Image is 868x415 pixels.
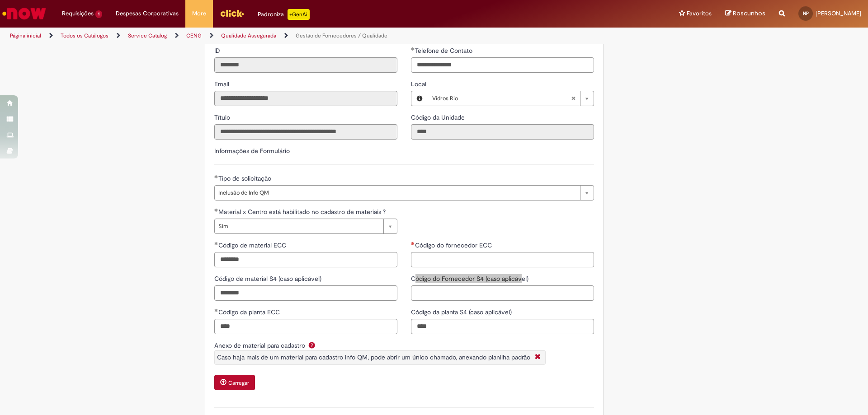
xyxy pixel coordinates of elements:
[218,186,576,200] span: Inclusão de Info QM
[411,242,415,245] span: Necessários
[1,5,47,23] img: ServiceNow
[411,80,428,88] span: Local
[411,113,467,122] label: Somente leitura - Código da Unidade
[221,32,276,39] a: Qualidade Assegurada
[214,80,231,88] span: Somente leitura - Email
[192,9,206,18] span: More
[95,10,102,18] span: 1
[566,91,580,106] abbr: Limpar campo Local
[288,9,310,20] p: +GenAi
[411,47,415,51] span: Obrigatório Preenchido
[218,174,273,182] span: Tipo de solicitação
[533,353,543,362] i: Fechar Aviso Por question_anexo_de_material_para_cadastro
[220,6,244,20] img: click_logo_yellow_360x200.png
[218,241,288,249] span: Código de material ECC
[214,275,323,283] span: Código de material S4 (caso aplicável)
[816,9,861,17] span: [PERSON_NAME]
[307,341,317,349] span: Ajuda para Anexo de material para cadastro
[411,91,428,106] button: Local, Visualizar este registro Vidros Rio
[214,252,397,267] input: Código de material ECC
[411,285,594,301] input: Código do Fornecedor S4 (caso aplicável)
[214,47,222,55] span: Somente leitura - ID
[10,32,41,39] a: Página inicial
[218,208,387,216] span: Material x Centro está habilitado no cadastro de materiais ?
[214,375,255,390] button: Carregar anexo de Anexo de material para cadastro
[428,91,594,106] a: Vidros RioLimpar campo Local
[415,47,474,55] span: Telefone de Contato
[116,9,179,18] span: Despesas Corporativas
[214,91,397,106] input: Email
[214,57,397,73] input: ID
[687,9,712,18] span: Favoritos
[7,28,572,44] ul: Trilhas de página
[258,9,310,20] div: Padroniza
[218,308,282,316] span: Código da planta ECC
[415,241,494,249] span: Código do fornecedor ECC
[214,113,232,122] label: Somente leitura - Título
[803,10,809,16] span: NP
[411,319,594,334] input: Código da planta S4 (caso aplicável)
[733,9,765,18] span: Rascunhos
[214,208,218,212] span: Obrigatório Preenchido
[214,124,397,140] input: Título
[61,32,108,39] a: Todos os Catálogos
[217,353,530,361] span: Caso haja mais de um material para cadastro info QM, pode abrir um único chamado, anexando planil...
[432,91,571,106] span: Vidros Rio
[62,9,94,18] span: Requisições
[214,79,231,89] label: Somente leitura - Email
[411,275,530,283] span: Código do Fornecedor S4 (caso aplicável)
[214,319,397,334] input: Código da planta ECC
[218,219,379,233] span: Sim
[725,9,765,18] a: Rascunhos
[214,341,307,350] span: Anexo de material para cadastro
[411,252,594,267] input: Código do fornecedor ECC
[186,32,202,39] a: CENG
[214,175,218,178] span: Obrigatório Preenchido
[128,32,167,39] a: Service Catalog
[411,308,514,316] span: Código da planta S4 (caso aplicável)
[214,242,218,245] span: Obrigatório Preenchido
[214,46,222,55] label: Somente leitura - ID
[411,124,594,140] input: Código da Unidade
[214,308,218,312] span: Obrigatório Preenchido
[214,147,290,155] label: Informações de Formulário
[228,379,249,387] small: Carregar
[214,285,397,301] input: Código de material S4 (caso aplicável)
[411,57,594,73] input: Telefone de Contato
[296,32,387,39] a: Gestão de Fornecedores / Qualidade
